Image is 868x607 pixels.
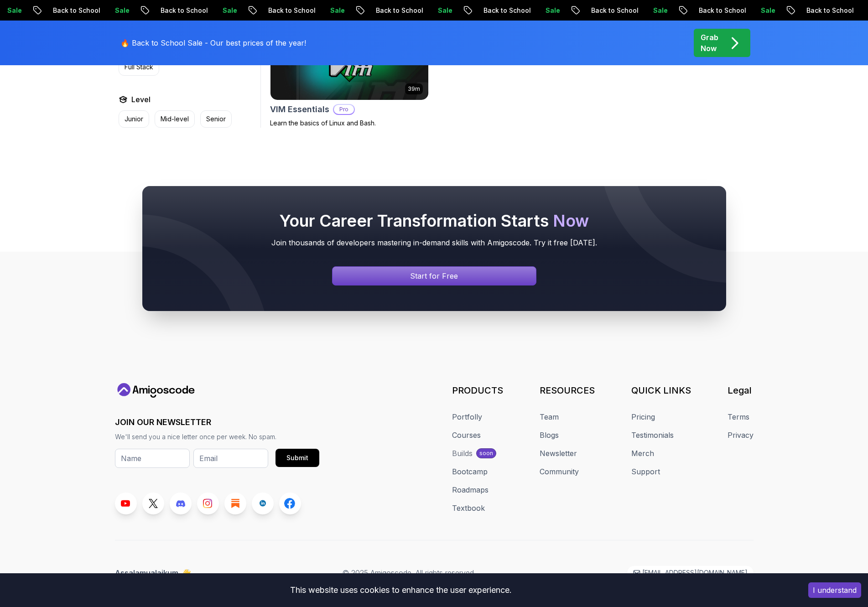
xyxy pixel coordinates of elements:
[125,114,143,124] p: Junior
[631,384,691,397] h3: QUICK LINKS
[540,448,577,459] a: Newsletter
[142,493,164,514] a: Twitter link
[822,6,851,15] p: Sale
[119,110,149,128] button: Junior
[642,568,748,577] p: [EMAIL_ADDRESS][DOMAIN_NAME]
[161,212,708,230] h2: Your Career Transformation Starts
[437,6,499,15] p: Back to School
[115,449,190,468] input: Name
[343,567,476,578] p: © 2025 Amigoscode. All rights reserved.
[452,384,503,397] h3: PRODUCTS
[728,384,754,397] h3: Legal
[115,567,191,578] p: Assalamualaikum
[760,6,822,15] p: Back to School
[270,11,429,128] a: VIM Essentials card39mVIM EssentialsProLearn the basics of Linux and Bash.
[607,6,636,15] p: Sale
[540,384,595,397] h3: RESOURCES
[270,119,429,128] p: Learn the basics of Linux and Bash.
[631,448,654,459] a: Merch
[452,411,482,422] a: Portfolly
[452,484,489,495] a: Roadmaps
[68,6,98,15] p: Sale
[332,266,536,285] a: Signin page
[197,493,219,514] a: Instagram link
[131,94,151,105] h2: Level
[193,449,268,468] input: Email
[7,580,795,600] div: This website uses cookies to enhance the user experience.
[115,416,319,429] h3: JOIN OUR NEWSLETTER
[200,110,232,128] button: Senior
[452,503,485,514] a: Textbook
[631,411,655,422] a: Pricing
[452,448,473,459] div: Builds
[6,6,68,15] p: Back to School
[540,430,559,441] a: Blogs
[631,430,674,441] a: Testimonials
[408,85,420,93] p: 39m
[222,6,284,15] p: Back to School
[410,270,458,281] p: Start for Free
[701,32,718,54] p: Grab Now
[652,6,714,15] p: Back to School
[161,237,708,248] p: Join thousands of developers mastering in-demand skills with Amigoscode. Try it free [DATE].
[545,6,607,15] p: Back to School
[114,6,176,15] p: Back to School
[275,449,319,467] button: Submit
[452,466,488,477] a: Bootcamp
[728,430,754,441] a: Privacy
[115,493,137,514] a: Youtube link
[714,6,743,15] p: Sale
[452,430,481,441] a: Courses
[170,493,192,514] a: Discord link
[270,103,329,116] h2: VIM Essentials
[161,114,189,124] p: Mid-level
[631,466,660,477] a: Support
[206,114,226,124] p: Senior
[479,450,493,457] p: soon
[728,411,749,422] a: Terms
[553,211,589,231] span: Now
[176,6,205,15] p: Sale
[115,432,319,441] p: We'll send you a nice letter once per week. No spam.
[391,6,421,15] p: Sale
[808,582,861,598] button: Accept cookies
[627,566,754,580] a: [EMAIL_ADDRESS][DOMAIN_NAME]
[499,6,528,15] p: Sale
[540,411,559,422] a: Team
[181,565,194,580] span: 👋
[155,110,195,128] button: Mid-level
[125,62,153,72] p: Full Stack
[284,6,313,15] p: Sale
[329,6,391,15] p: Back to School
[279,493,301,514] a: Facebook link
[119,58,159,76] button: Full Stack
[286,453,308,462] div: Submit
[120,37,306,48] p: 🔥 Back to School Sale - Our best prices of the year!
[224,493,246,514] a: Blog link
[252,493,274,514] a: LinkedIn link
[540,466,579,477] a: Community
[334,105,354,114] p: Pro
